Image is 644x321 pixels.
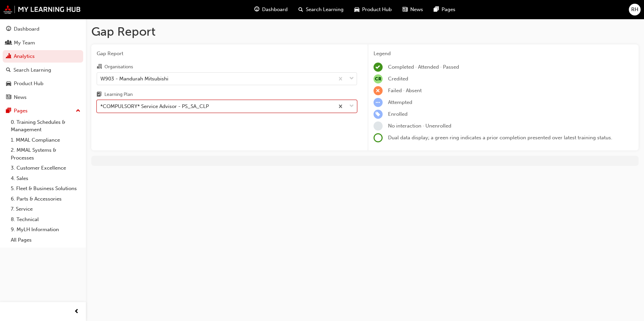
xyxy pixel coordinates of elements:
[6,26,11,32] span: guage-icon
[8,194,83,204] a: 6. Parts & Accessories
[6,108,11,114] span: pages-icon
[434,5,439,14] span: pages-icon
[293,3,349,16] a: search-iconSearch Learning
[349,3,397,16] a: car-iconProduct Hub
[74,308,79,316] span: prev-icon
[374,63,383,72] span: learningRecordVerb_COMPLETE-icon
[388,76,408,82] span: Credited
[374,86,383,95] span: learningRecordVerb_FAIL-icon
[388,111,408,117] span: Enrolled
[374,50,634,58] div: Legend
[3,23,83,35] a: Dashboard
[97,50,357,58] span: Gap Report
[428,3,461,16] a: pages-iconPages
[3,105,83,117] button: Pages
[349,74,354,83] span: down-icon
[262,6,288,13] span: Dashboard
[388,64,459,70] span: Completed · Attended · Passed
[14,107,28,115] div: Pages
[249,3,293,16] a: guage-iconDashboard
[6,53,11,60] span: chart-icon
[97,92,102,98] span: learningplan-icon
[6,95,11,101] span: news-icon
[14,39,35,47] div: My Team
[362,6,392,13] span: Product Hub
[374,121,383,131] span: learningRecordVerb_NONE-icon
[631,6,638,13] span: RH
[397,3,428,16] a: news-iconNews
[402,5,408,14] span: news-icon
[13,66,51,74] div: Search Learning
[8,117,83,135] a: 0. Training Schedules & Management
[3,91,83,104] a: News
[8,163,83,173] a: 3. Customer Excellence
[91,24,639,39] h1: Gap Report
[100,103,209,110] div: *COMPULSORY* Service Advisor - PS_SA_CLP
[8,224,83,235] a: 9. MyLH Information
[6,67,11,73] span: search-icon
[14,25,39,33] div: Dashboard
[6,81,11,87] span: car-icon
[3,5,81,14] img: mmal
[104,91,133,98] div: Learning Plan
[8,135,83,145] a: 1. MMAL Compliance
[8,235,83,245] a: All Pages
[14,80,43,87] div: Product Hub
[8,173,83,184] a: 4. Sales
[14,94,27,101] div: News
[3,77,83,90] a: Product Hub
[8,145,83,163] a: 2. MMAL Systems & Processes
[374,98,383,107] span: learningRecordVerb_ATTEMPT-icon
[3,22,83,105] button: DashboardMy TeamAnalyticsSearch LearningProduct HubNews
[374,74,383,83] span: null-icon
[8,204,83,214] a: 7. Service
[104,64,133,70] div: Organisations
[388,87,422,94] span: Failed · Absent
[3,37,83,49] a: My Team
[388,123,451,129] span: No interaction · Unenrolled
[442,6,455,13] span: Pages
[76,107,80,115] span: up-icon
[97,64,102,70] span: organisation-icon
[629,4,641,15] button: RH
[410,6,423,13] span: News
[374,110,383,119] span: learningRecordVerb_ENROLL-icon
[388,135,612,141] span: Dual data display; a green ring indicates a prior completion presented over latest training status.
[354,5,359,14] span: car-icon
[349,102,354,111] span: down-icon
[6,40,11,46] span: people-icon
[306,6,344,13] span: Search Learning
[3,64,83,76] a: Search Learning
[8,214,83,225] a: 8. Technical
[100,75,168,82] div: W903 - Mandurah Mitsubishi
[3,50,83,63] a: Analytics
[8,183,83,194] a: 5. Fleet & Business Solutions
[388,99,412,105] span: Attempted
[298,5,303,14] span: search-icon
[254,5,259,14] span: guage-icon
